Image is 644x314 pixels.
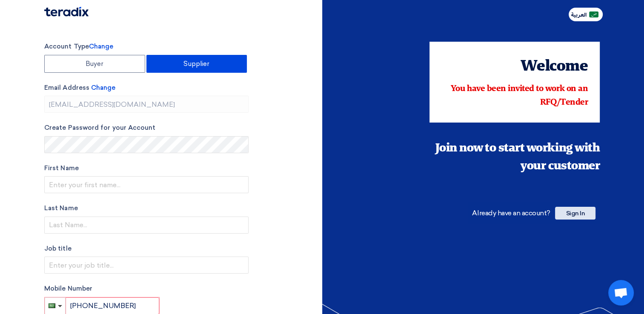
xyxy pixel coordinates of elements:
span: Already have an account? [472,209,550,217]
input: Enter your first name... [44,176,249,193]
a: Sign In [555,209,595,217]
span: You have been invited to work on an RFQ/Tender [451,85,588,107]
label: Mobile Number [44,284,249,294]
span: Change [91,84,115,91]
label: Last Name [44,203,249,213]
label: Supplier [146,55,247,73]
label: Job title [44,244,249,254]
img: ar-AR.png [589,11,598,18]
input: Enter your job title... [44,257,249,274]
span: Change [89,43,113,50]
div: Welcome [441,55,588,78]
div: Join now to start working with your customer [429,140,600,175]
label: Buyer [44,55,145,73]
span: Sign In [555,207,595,220]
label: Email Address [44,83,249,93]
input: Enter your business email... [44,96,249,113]
label: First Name [44,163,249,173]
img: Teradix logo [44,7,89,17]
div: Open chat [608,280,634,305]
button: العربية [569,8,603,21]
label: Create Password for your Account [44,123,249,133]
span: العربية [571,12,587,18]
label: Account Type [44,42,249,51]
input: Last Name... [44,217,249,234]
